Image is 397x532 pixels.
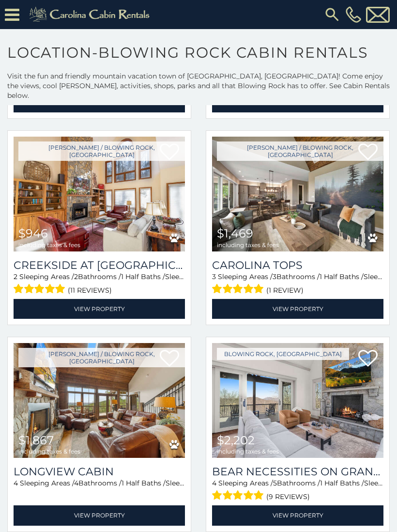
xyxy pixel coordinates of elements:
div: Sleeping Areas / Bathrooms / Sleeps: [14,272,185,297]
span: 4 [74,479,78,487]
a: [PERSON_NAME] / Blowing Rock, [GEOGRAPHIC_DATA] [18,348,185,367]
span: including taxes & fees [18,448,80,454]
a: [PERSON_NAME] / Blowing Rock, [GEOGRAPHIC_DATA] [18,141,185,161]
span: $1,867 [18,433,54,447]
span: 5 [273,479,277,487]
span: (9 reviews) [266,490,310,503]
span: 1 Half Baths / [121,272,165,281]
a: View Property [212,505,383,525]
a: View Property [212,299,383,319]
span: (11 reviews) [68,284,112,297]
span: including taxes & fees [217,448,279,454]
img: Carolina Tops [212,137,383,251]
span: (1 review) [266,284,304,297]
a: Add to favorites [358,349,378,369]
span: including taxes & fees [18,242,80,248]
img: Creekside at Yonahlossee [14,137,185,251]
a: Bear Necessities On Grandview $2,202 including taxes & fees [212,343,383,458]
span: including taxes & fees [217,242,279,248]
a: Bear Necessities On Grandview [212,465,383,478]
div: Sleeping Areas / Bathrooms / Sleeps: [14,478,185,503]
span: 1 Half Baths / [122,479,166,487]
a: Blowing Rock, [GEOGRAPHIC_DATA] [217,348,349,360]
span: $2,202 [217,433,255,447]
a: Creekside at [GEOGRAPHIC_DATA] [14,259,185,272]
span: 3 [212,272,216,281]
a: Longview Cabin [14,465,185,478]
span: 4 [14,479,18,487]
span: 4 [212,479,216,487]
a: Creekside at Yonahlossee $946 including taxes & fees [14,137,185,251]
span: 3 [273,272,276,281]
div: Sleeping Areas / Bathrooms / Sleeps: [212,478,383,503]
a: [PHONE_NUMBER] [343,6,364,23]
span: 2 [14,272,17,281]
span: 1 Half Baths / [320,272,364,281]
img: Khaki-logo.png [24,5,158,24]
span: 1 Half Baths / [320,479,364,487]
img: Longview Cabin [14,343,185,458]
span: $1,469 [217,226,253,240]
a: [PERSON_NAME] / Blowing Rock, [GEOGRAPHIC_DATA] [217,141,383,161]
div: Sleeping Areas / Bathrooms / Sleeps: [212,272,383,297]
a: Longview Cabin $1,867 including taxes & fees [14,343,185,458]
span: 2 [74,272,78,281]
h3: Creekside at Yonahlossee [14,259,185,272]
a: View Property [14,505,185,525]
a: Carolina Tops [212,259,383,272]
a: Carolina Tops $1,469 including taxes & fees [212,137,383,251]
img: Bear Necessities On Grandview [212,343,383,458]
span: $946 [18,226,48,240]
a: View Property [14,299,185,319]
img: search-regular.svg [323,6,341,23]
